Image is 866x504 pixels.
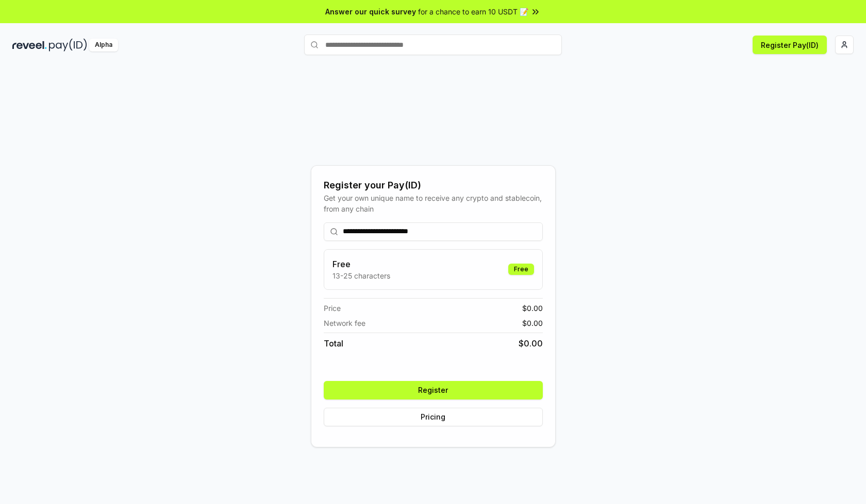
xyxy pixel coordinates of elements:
span: $ 0.00 [522,318,543,328]
span: Total [324,337,343,350]
div: Get your own unique name to receive any crypto and stablecoin, from any chain [324,193,543,214]
div: Register your Pay(ID) [324,178,543,193]
h3: Free [332,258,390,270]
span: $ 0.00 [522,303,543,314]
span: Network fee [324,318,365,328]
button: Register Pay(ID) [753,36,827,54]
img: reveel_dark [12,39,47,51]
div: Free [508,264,534,275]
span: Price [324,303,341,314]
span: Answer our quick survey [325,6,416,17]
span: $ 0.00 [519,337,543,350]
div: Alpha [89,39,118,51]
img: pay_id [49,39,87,51]
button: Register [324,381,543,399]
button: Pricing [324,408,543,426]
p: 13-25 characters [332,270,390,281]
span: for a chance to earn 10 USDT 📝 [418,6,528,17]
